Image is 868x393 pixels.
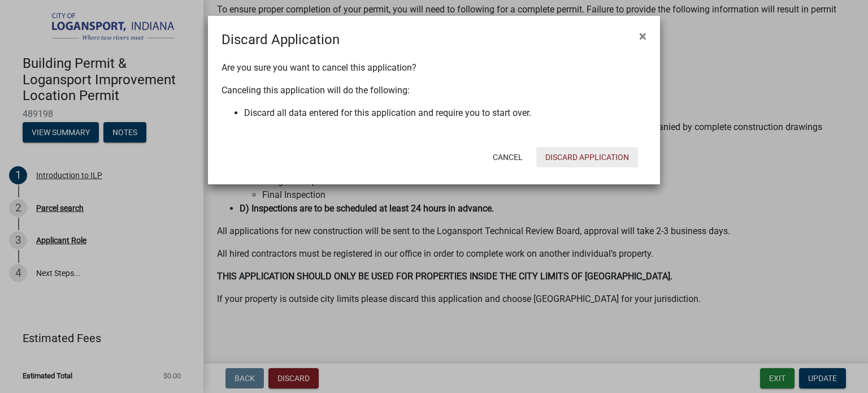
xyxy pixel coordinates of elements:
[536,147,638,167] button: Discard Application
[222,84,646,97] p: Canceling this application will do the following:
[222,29,340,50] h4: Discard Application
[222,61,646,75] p: Are you sure you want to cancel this application?
[630,20,656,52] button: Close
[639,28,646,44] span: ×
[244,106,646,120] li: Discard all data entered for this application and require you to start over.
[484,147,532,167] button: Cancel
